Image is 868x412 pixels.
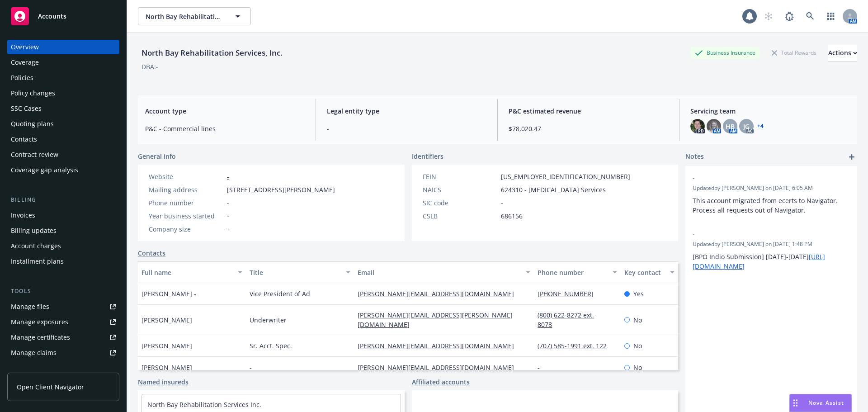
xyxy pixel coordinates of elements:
[138,47,286,59] div: North Bay Rehabilitation Services, Inc.
[633,363,642,372] span: No
[538,268,607,277] div: Phone number
[7,239,119,253] a: Account charges
[149,224,223,234] div: Company size
[412,152,443,161] span: Identifiers
[501,198,503,208] span: -
[693,252,850,271] p: [BPO Indio Submission] [DATE]-[DATE]
[11,223,57,238] div: Billing updates
[7,287,119,296] div: Tools
[7,315,119,329] span: Manage exposures
[690,119,705,133] img: photo
[327,106,486,116] span: Legal entity type
[11,117,54,131] div: Quoting plans
[7,101,119,116] a: SSC Cases
[11,132,37,147] div: Contacts
[685,166,857,222] div: -Updatedby [PERSON_NAME] on [DATE] 6:05 AMThis account migrated from ecerts to Navigator. Process...
[358,268,520,277] div: Email
[790,394,801,412] div: Drag to move
[227,211,229,221] span: -
[7,71,119,85] a: Policies
[138,261,246,283] button: Full name
[412,377,470,387] a: Affiliated accounts
[11,147,58,162] div: Contract review
[138,152,176,161] span: General info
[509,106,668,116] span: P&C estimated revenue
[780,7,798,25] a: Report a Bug
[633,315,642,325] span: No
[146,12,224,21] span: North Bay Rehabilitation Services, Inc.
[423,211,497,221] div: CSLB
[801,7,819,25] a: Search
[147,400,261,409] a: North Bay Rehabilitation Services Inc.
[142,315,192,325] span: [PERSON_NAME]
[808,399,844,407] span: Nova Assist
[7,40,119,54] a: Overview
[149,185,223,194] div: Mailing address
[693,240,850,248] span: Updated by [PERSON_NAME] on [DATE] 1:48 PM
[7,195,119,204] div: Billing
[693,184,850,192] span: Updated by [PERSON_NAME] on [DATE] 6:05 AM
[11,163,78,177] div: Coverage gap analysis
[11,208,35,223] div: Invoices
[726,122,735,131] span: HB
[690,47,760,58] div: Business Insurance
[246,261,354,283] button: Title
[145,124,305,133] span: P&C - Commercial lines
[538,363,547,372] a: -
[7,132,119,147] a: Contacts
[11,299,49,314] div: Manage files
[7,55,119,70] a: Coverage
[693,173,826,183] span: -
[501,211,523,221] span: 686156
[759,7,778,25] a: Start snowing
[149,211,223,221] div: Year business started
[501,172,630,181] span: [US_EMPLOYER_IDENTIFICATION_NUMBER]
[358,363,521,372] a: [PERSON_NAME][EMAIL_ADDRESS][DOMAIN_NAME]
[7,86,119,100] a: Policy changes
[707,119,721,133] img: photo
[7,4,119,29] a: Accounts
[11,254,64,269] div: Installment plans
[138,7,251,25] button: North Bay Rehabilitation Services, Inc.
[38,13,66,20] span: Accounts
[509,124,668,133] span: $78,020.47
[743,122,750,131] span: JG
[11,55,39,70] div: Coverage
[11,86,55,100] div: Policy changes
[7,117,119,131] a: Quoting plans
[7,254,119,269] a: Installment plans
[693,196,840,214] span: This account migrated from ecerts to Navigator. Process all requests out of Navigator.
[7,147,119,162] a: Contract review
[250,363,252,372] span: -
[142,268,232,277] div: Full name
[7,299,119,314] a: Manage files
[354,261,534,283] button: Email
[757,123,764,129] a: +4
[538,341,614,350] a: (707) 585-1991 ext. 122
[327,124,486,133] span: -
[633,289,644,298] span: Yes
[250,289,310,298] span: Vice President of Ad
[250,268,340,277] div: Title
[7,223,119,238] a: Billing updates
[138,377,189,387] a: Named insureds
[7,163,119,177] a: Coverage gap analysis
[538,311,594,329] a: (800) 622-8272 ext. 8078
[685,152,704,162] span: Notes
[227,224,229,234] span: -
[142,341,192,350] span: [PERSON_NAME]
[7,208,119,223] a: Invoices
[11,239,61,253] div: Account charges
[250,341,292,350] span: Sr. Acct. Spec.
[685,222,857,278] div: -Updatedby [PERSON_NAME] on [DATE] 1:48 PM[BPO Indio Submission] [DATE]-[DATE][URL][DOMAIN_NAME]
[250,315,287,325] span: Underwriter
[828,44,857,62] div: Actions
[149,198,223,208] div: Phone number
[693,229,826,239] span: -
[828,44,857,62] button: Actions
[17,382,84,392] span: Open Client Navigator
[11,361,53,375] div: Manage BORs
[11,315,68,329] div: Manage exposures
[423,198,497,208] div: SIC code
[142,363,192,372] span: [PERSON_NAME]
